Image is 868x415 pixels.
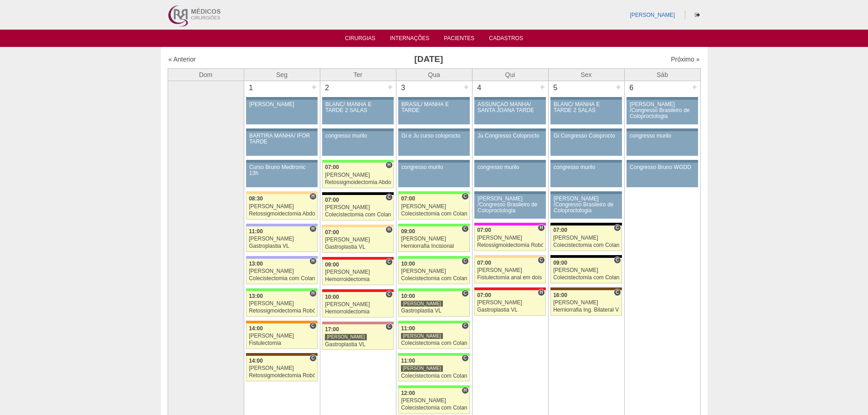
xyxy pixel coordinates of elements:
div: Key: Aviso [474,160,545,163]
a: C 07:00 [PERSON_NAME] Fistulectomia anal em dois tempos [474,258,545,283]
div: Retossigmoidectomia Abdominal VL [325,179,391,185]
div: 5 [549,81,563,95]
a: H 13:00 [PERSON_NAME] Colecistectomia com Colangiografia VL [246,259,317,284]
div: BLANC/ MANHÃ E TARDE 2 SALAS [554,102,619,113]
th: Dom [168,68,244,81]
span: 07:00 [401,195,415,202]
div: [PERSON_NAME] [401,398,467,404]
div: Congresso Bruno WGDD [630,164,695,170]
div: + [691,81,699,93]
div: Ju Congresso Coloprocto [478,133,543,139]
span: Consultório [462,322,468,329]
span: 11:00 [249,228,263,235]
div: [PERSON_NAME] [477,267,543,273]
div: Key: Aviso [550,160,621,163]
div: [PERSON_NAME] [249,102,314,108]
div: [PERSON_NAME] /Congresso Brasileiro de Coloproctologia [554,196,619,214]
a: BRASIL/ MANHÃ E TARDE [398,100,469,124]
div: [PERSON_NAME] [401,333,443,339]
div: Colecistectomia com Colangiografia VL [553,275,619,281]
div: Gastroplastia VL [477,307,543,313]
div: Key: Brasil [398,256,469,259]
a: C 17:00 [PERSON_NAME] Gastroplastia VL [322,324,393,350]
div: Retossigmoidectomia Robótica [477,242,543,248]
span: Consultório [462,193,468,200]
span: Hospital [538,224,544,231]
div: Key: Aviso [474,97,545,100]
span: Consultório [462,257,468,265]
div: Key: Bartira [246,191,317,194]
span: 17:00 [325,326,339,333]
div: Colecistectomia com Colangiografia VL [401,276,467,282]
div: Curso Bruno Medtronic 13h [249,164,314,176]
a: C 11:00 [PERSON_NAME] Colecistectomia com Colangiografia VL [398,323,469,349]
div: Gi e Ju curso coloprocto [401,133,467,139]
div: Key: Aviso [246,160,317,163]
span: 10:00 [401,293,415,299]
span: Consultório [385,194,392,201]
div: Colecistectomia com Colangiografia VL [401,373,467,379]
span: 07:00 [325,229,339,236]
div: [PERSON_NAME] [249,268,315,274]
div: + [310,81,318,93]
div: [PERSON_NAME] [553,235,619,241]
div: Key: Aviso [398,128,469,131]
div: Key: Aviso [550,191,621,194]
div: congresso murilo [401,164,467,170]
span: Consultório [614,289,621,296]
div: Key: Brasil [398,191,469,194]
div: Key: Aviso [246,128,317,131]
div: Colecistectomia com Colangiografia VL [401,340,467,346]
a: Cirurgias [345,35,375,44]
div: congresso murilo [478,164,543,170]
span: Hospital [462,387,468,394]
span: 12:00 [401,390,415,396]
span: 09:00 [553,260,567,266]
div: congresso murilo [554,164,619,170]
a: « Anterior [169,56,196,63]
div: [PERSON_NAME] [325,269,391,275]
span: Consultório [385,291,392,298]
div: [PERSON_NAME] [477,300,543,306]
a: Pacientes [444,35,474,44]
div: [PERSON_NAME] [325,237,391,243]
a: C 09:00 [PERSON_NAME] Herniorrafia Incisional [398,226,469,252]
div: Key: Brasil [398,224,469,226]
span: 07:00 [325,164,339,170]
span: Consultório [385,323,392,330]
th: Sex [548,68,624,81]
div: Retossigmoidectomia Robótica [249,373,315,379]
div: [PERSON_NAME] [249,333,315,339]
div: Fistulectomia [249,340,315,346]
div: [PERSON_NAME] [249,301,315,307]
a: C 14:00 [PERSON_NAME] Fistulectomia [246,323,317,349]
div: 2 [320,81,334,95]
th: Qua [396,68,472,81]
a: Gi e Ju curso coloprocto [398,131,469,156]
span: Hospital [538,289,544,296]
div: Key: Aviso [627,160,698,163]
div: Key: Aviso [246,97,317,100]
span: 07:00 [477,260,491,266]
div: Colecistectomia com Colangiografia VL [401,405,467,411]
h3: [DATE] [296,53,561,66]
div: 4 [473,81,487,95]
th: Seg [244,68,320,81]
div: Key: Christóvão da Gama [246,256,317,259]
div: Colecistectomia com Colangiografia VL [325,212,391,218]
a: congresso murilo [398,163,469,187]
a: C 11:00 [PERSON_NAME] Colecistectomia com Colangiografia VL [398,356,469,381]
a: Próximo » [671,56,699,63]
span: 11:00 [401,325,415,332]
div: Herniorrafia Ing. Bilateral VL [553,307,619,313]
a: Curso Bruno Medtronic 13h [246,163,317,187]
a: Ju Congresso Coloprocto [474,131,545,156]
span: Consultório [462,354,468,362]
div: Key: Aviso [474,191,545,194]
a: H 07:00 [PERSON_NAME] Retossigmoidectomia Robótica [474,225,545,251]
a: H 12:00 [PERSON_NAME] Colecistectomia com Colangiografia VL [398,388,469,414]
div: Key: Santa Joana [550,287,621,290]
div: Key: Christóvão da Gama [246,224,317,226]
div: Gastroplastia VL [249,243,315,249]
span: Consultório [538,256,544,264]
